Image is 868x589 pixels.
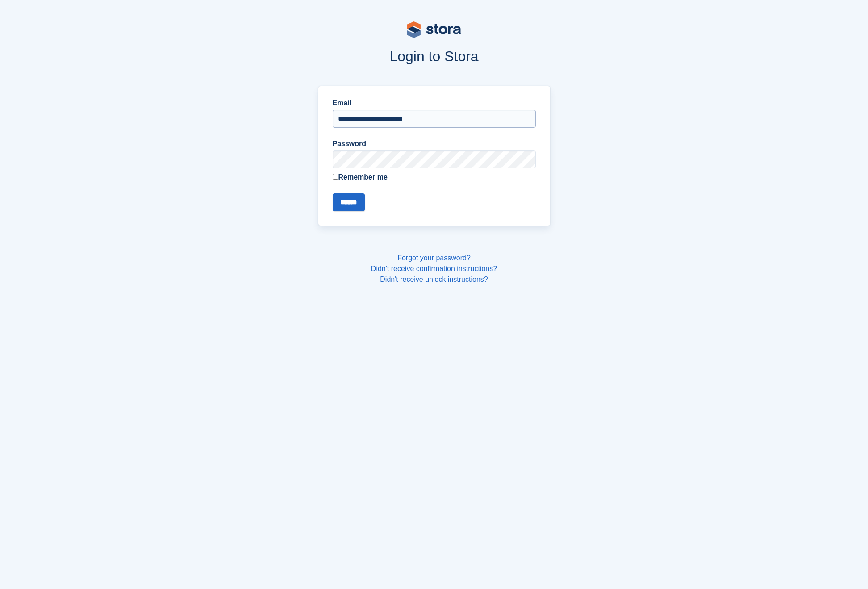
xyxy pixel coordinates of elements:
[397,254,471,262] a: Forgot your password?
[333,98,536,109] label: Email
[380,276,488,283] a: Didn't receive unlock instructions?
[147,48,721,64] h1: Login to Stora
[333,172,536,183] label: Remember me
[407,21,461,38] img: stora-logo-53a41332b3708ae10de48c4981b4e9114cc0af31d8433b30ea865607fb682f29.svg
[333,138,536,149] label: Password
[333,174,338,180] input: Remember me
[371,265,497,272] a: Didn't receive confirmation instructions?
